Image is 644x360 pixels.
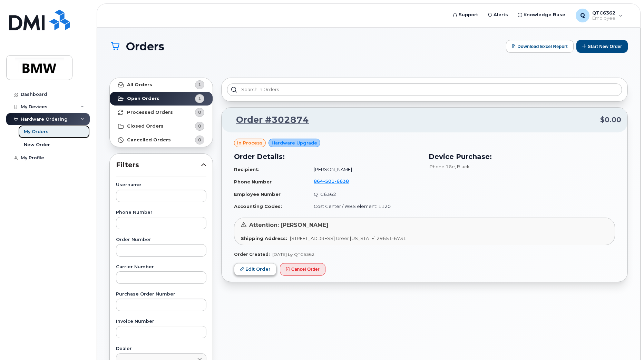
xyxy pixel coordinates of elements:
[110,106,213,119] a: Processed Orders0
[272,140,317,146] span: Hardware Upgrade
[127,137,171,143] strong: Cancelled Orders
[228,114,309,126] a: Order #302874
[110,133,213,147] a: Cancelled Orders0
[241,236,287,241] strong: Shipping Address:
[110,78,213,92] a: All Orders1
[116,160,201,170] span: Filters
[506,40,574,53] button: Download Excel Report
[234,263,276,276] a: Edit Order
[234,151,420,162] h3: Order Details:
[314,178,349,184] span: 864
[127,110,173,115] strong: Processed Orders
[614,330,639,355] iframe: Messenger Launcher
[116,292,206,297] label: Purchase Order Number
[455,164,470,169] span: , Black
[116,183,206,187] label: Username
[323,178,334,184] span: 501
[116,347,206,351] label: Dealer
[126,40,164,52] span: Orders
[234,191,281,197] strong: Employee Number
[429,151,615,162] h3: Device Purchase:
[110,119,213,133] a: Closed Orders0
[116,238,206,242] label: Order Number
[234,179,272,184] strong: Phone Number
[116,319,206,324] label: Invoice Number
[308,188,420,200] td: QTC6362
[198,109,201,116] span: 0
[280,263,325,276] button: Cancel Order
[308,200,420,212] td: Cost Center / WBS element: 1120
[116,265,206,269] label: Carrier Number
[272,252,314,257] span: [DATE] by QTC6362
[334,178,349,184] span: 6638
[127,82,152,88] strong: All Orders
[237,140,263,146] span: in process
[249,222,329,228] span: Attention: [PERSON_NAME]
[116,210,206,215] label: Phone Number
[314,178,357,184] a: 8645016638
[308,163,420,176] td: [PERSON_NAME]
[600,115,621,125] span: $0.00
[234,203,282,209] strong: Accounting Codes:
[290,236,406,241] span: [STREET_ADDRESS] Greer [US_STATE] 29651-6731
[198,137,201,143] span: 0
[234,167,260,172] strong: Recipient:
[127,123,164,129] strong: Closed Orders
[576,40,628,53] button: Start New Order
[198,123,201,129] span: 0
[110,92,213,106] a: Open Orders1
[198,81,201,88] span: 1
[198,95,201,102] span: 1
[127,96,159,101] strong: Open Orders
[234,252,270,257] strong: Order Created:
[429,164,455,169] span: iPhone 16e
[227,83,622,96] input: Search in orders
